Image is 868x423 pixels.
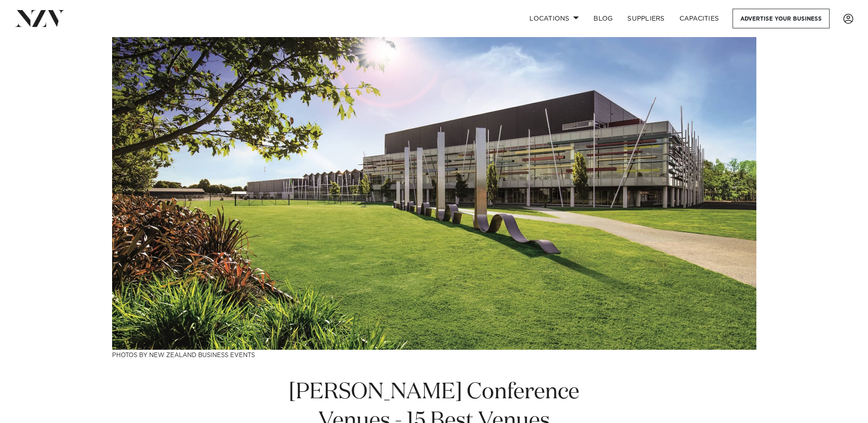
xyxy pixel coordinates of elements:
a: Capacities [672,9,727,28]
a: BLOG [586,9,620,28]
img: nzv-logo.png [15,10,65,27]
a: SUPPLIERS [620,9,672,28]
a: Locations [522,9,586,28]
img: Hamilton Conference Venues - 15 Best Venues [112,37,756,350]
h3: Photos by New Zealand Business Events [112,350,756,359]
a: Advertise your business [733,9,830,28]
